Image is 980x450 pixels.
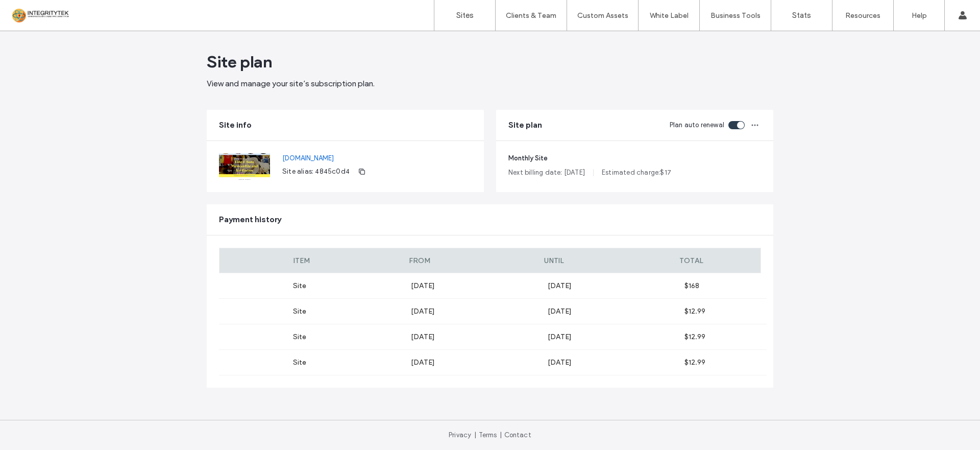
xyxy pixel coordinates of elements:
[207,52,272,72] span: Site plan
[684,307,705,316] span: $12.99
[411,358,548,367] label: [DATE]
[411,307,548,316] label: [DATE]
[710,11,761,20] label: Business Tools
[684,333,705,341] span: $12.99
[508,120,542,131] span: Site plan
[548,281,684,290] label: [DATE]
[660,169,664,176] span: $
[449,431,471,439] a: Privacy
[282,153,370,163] a: [DOMAIN_NAME]
[548,333,684,341] label: [DATE]
[670,120,724,130] span: Plan auto renewal
[504,431,531,439] a: Contact
[411,333,548,341] label: [DATE]
[219,307,411,316] label: Site
[506,11,556,20] label: Clients & Team
[728,121,745,129] div: toggle
[219,256,409,265] label: ITEM
[219,281,411,290] label: Site
[602,168,671,178] span: Estimated charge: 17
[479,431,497,439] a: Terms
[508,153,761,163] span: Monthly Site
[792,11,811,20] label: Stats
[679,256,703,265] span: TOTAL
[219,358,411,367] label: Site
[684,358,705,367] span: $12.99
[219,120,252,131] span: Site info
[577,11,628,20] label: Custom Assets
[282,167,350,177] span: Site alias: 4845c0d4
[456,11,474,20] label: Sites
[219,153,270,180] img: Screenshot.png
[411,281,548,290] label: [DATE]
[650,11,689,20] label: White Label
[508,168,585,178] span: Next billing date: [DATE]
[500,431,502,439] span: |
[845,11,880,20] label: Resources
[912,11,927,20] label: Help
[684,281,699,290] span: $168
[548,307,684,316] label: [DATE]
[474,431,476,439] span: |
[548,358,684,367] label: [DATE]
[409,256,544,265] label: FROM
[219,214,281,225] span: Payment history
[219,333,411,341] label: Site
[207,79,375,88] span: View and manage your site’s subscription plan.
[544,256,679,265] label: UNTIL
